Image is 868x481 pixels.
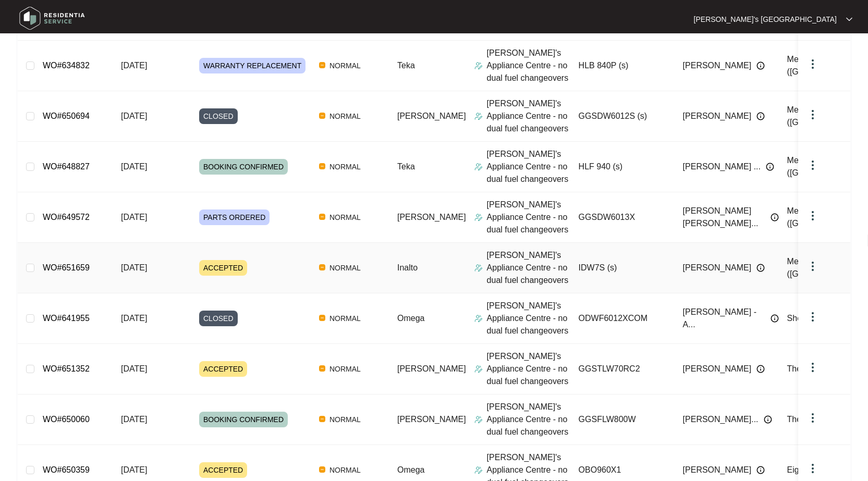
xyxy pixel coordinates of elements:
a: WO#650060 [43,415,90,424]
span: NORMAL [325,59,365,72]
span: PARTS ORDERED [199,209,270,225]
img: residentia service logo [16,3,89,34]
span: [DATE] [121,263,147,272]
span: [PERSON_NAME] [683,363,752,375]
p: [PERSON_NAME]'s Appliance Centre - no dual fuel changeovers [487,148,570,186]
img: Info icon [756,112,765,120]
span: [DATE] [121,314,147,323]
img: Info icon [771,213,779,221]
img: dropdown arrow [806,260,819,273]
td: ODWF6012XCOM [570,293,675,344]
span: ACCEPTED [199,462,247,478]
p: [PERSON_NAME]'s Appliance Centre - no dual fuel changeovers [487,97,570,135]
img: Assigner Icon [474,264,483,272]
img: Vercel Logo [319,416,325,422]
a: WO#641955 [43,314,90,323]
img: Vercel Logo [319,365,325,372]
span: [PERSON_NAME] [683,110,752,122]
span: NORMAL [325,312,365,325]
img: dropdown arrow [806,58,819,70]
a: WO#649572 [43,213,90,221]
span: Inalto [397,263,418,272]
span: [PERSON_NAME] [397,415,466,424]
img: Assigner Icon [474,163,483,171]
img: dropdown arrow [806,311,819,323]
a: WO#648827 [43,162,90,171]
td: GGSTLW70RC2 [570,344,675,394]
p: [PERSON_NAME]'s Appliance Centre - no dual fuel changeovers [487,199,570,236]
span: Sherridon Homes [787,314,852,323]
td: HLB 840P (s) [570,41,675,91]
span: [PERSON_NAME]... [683,413,759,426]
img: Info icon [756,466,765,474]
span: Teka [397,61,415,70]
img: Info icon [756,365,765,373]
img: Assigner Icon [474,365,483,373]
span: NORMAL [325,413,365,426]
span: NORMAL [325,464,365,476]
span: [PERSON_NAME] [683,262,752,274]
img: dropdown arrow [806,361,819,374]
span: ACCEPTED [199,361,247,377]
span: NORMAL [325,363,365,375]
img: Info icon [764,415,772,424]
span: The Good Guys [787,364,846,373]
span: Omega [397,314,424,323]
span: CLOSED [199,108,238,124]
img: Assigner Icon [474,314,483,323]
p: [PERSON_NAME]'s [GEOGRAPHIC_DATA] [694,14,837,24]
td: GGSFLW800W [570,394,675,445]
img: Vercel Logo [319,264,325,270]
img: dropdown arrow [806,412,819,424]
span: [DATE] [121,415,147,424]
span: NORMAL [325,161,365,173]
span: [DATE] [121,162,147,171]
p: [PERSON_NAME]'s Appliance Centre - no dual fuel changeovers [487,249,570,287]
span: NORMAL [325,211,365,224]
a: WO#650359 [43,465,90,474]
span: [PERSON_NAME] [397,112,466,120]
a: WO#634832 [43,61,90,70]
td: GGSDW6013X [570,192,675,243]
p: [PERSON_NAME]'s Appliance Centre - no dual fuel changeovers [487,47,570,84]
img: Vercel Logo [319,315,325,321]
a: WO#651659 [43,263,90,272]
a: WO#650694 [43,112,90,120]
span: [PERSON_NAME] - A... [683,306,765,331]
span: [PERSON_NAME] ... [683,161,761,173]
span: NORMAL [325,110,365,122]
img: Info icon [756,61,765,70]
span: [DATE] [121,112,147,120]
span: [DATE] [121,61,147,70]
img: dropdown arrow [806,159,819,171]
td: HLF 940 (s) [570,142,675,192]
img: Assigner Icon [474,112,483,120]
p: [PERSON_NAME]'s Appliance Centre - no dual fuel changeovers [487,300,570,337]
td: IDW7S (s) [570,243,675,293]
span: [DATE] [121,213,147,221]
span: Omega [397,465,424,474]
span: BOOKING CONFIRMED [199,159,288,175]
span: [PERSON_NAME] [397,213,466,221]
img: Vercel Logo [319,214,325,220]
span: [PERSON_NAME] [683,464,752,476]
span: [PERSON_NAME] [683,59,752,72]
img: dropdown arrow [806,462,819,475]
img: Vercel Logo [319,113,325,119]
span: [DATE] [121,364,147,373]
span: CLOSED [199,311,238,326]
span: [PERSON_NAME] [PERSON_NAME]... [683,205,765,230]
img: Vercel Logo [319,163,325,169]
span: Teka [397,162,415,171]
img: Info icon [766,163,774,171]
span: [PERSON_NAME] [397,364,466,373]
span: NORMAL [325,262,365,274]
span: The Good Guys [787,415,846,424]
img: dropdown arrow [846,17,852,22]
img: Assigner Icon [474,213,483,221]
p: [PERSON_NAME]'s Appliance Centre - no dual fuel changeovers [487,401,570,438]
img: Assigner Icon [474,466,483,474]
a: WO#651352 [43,364,90,373]
img: Vercel Logo [319,62,325,68]
td: GGSDW6012S (s) [570,91,675,142]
